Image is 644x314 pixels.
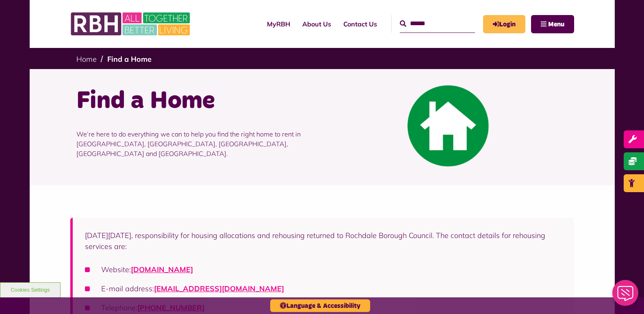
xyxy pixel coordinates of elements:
p: [DATE][DATE], responsibility for housing allocations and rehousing returned to Rochdale Borough C... [85,230,562,252]
a: Home [76,54,97,64]
button: Language & Accessibility [270,299,370,312]
img: RBH [70,8,192,40]
li: Website: [85,264,562,275]
input: Search [400,15,475,32]
a: Contact Us [337,13,383,35]
p: We’re here to do everything we can to help you find the right home to rent in [GEOGRAPHIC_DATA], ... [76,117,316,171]
button: Navigation [531,15,574,33]
a: About Us [296,13,337,35]
span: Menu [548,21,564,28]
h1: Find a Home [76,85,316,117]
a: MyRBH [483,15,525,33]
a: [DOMAIN_NAME] [131,265,193,274]
img: Find A Home [408,85,489,167]
li: E-mail address: [85,283,562,294]
a: MyRBH [261,13,296,35]
iframe: Netcall Web Assistant for live chat [607,277,644,314]
a: Find a Home [107,54,152,64]
a: [EMAIL_ADDRESS][DOMAIN_NAME] [154,284,284,293]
